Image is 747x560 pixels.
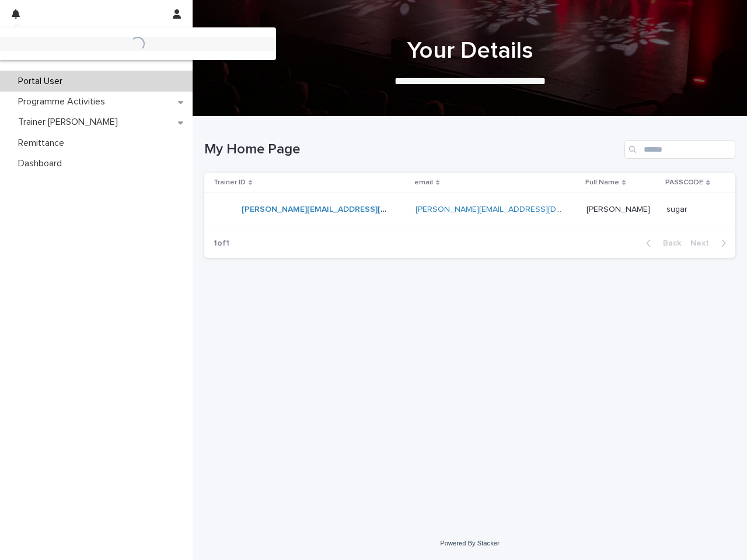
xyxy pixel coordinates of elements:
p: Remittance [13,138,74,149]
span: Back [656,239,681,247]
p: Trainer ID [214,176,246,189]
p: Programme Activities [13,96,114,107]
p: PASSCODE [665,176,703,189]
p: Trainer [PERSON_NAME] [13,117,127,128]
p: 1 of 1 [204,229,239,258]
a: Powered By Stacker [440,540,499,547]
p: sugar [666,202,690,215]
p: [PERSON_NAME] [587,202,652,215]
a: [PERSON_NAME][EMAIL_ADDRESS][DOMAIN_NAME] [416,205,611,213]
input: Search [624,140,735,159]
h1: Your Details [204,37,735,65]
h1: My Home Page [204,141,620,158]
button: Next [686,238,735,249]
tr: [PERSON_NAME][EMAIL_ADDRESS][DOMAIN_NAME] [PERSON_NAME][EMAIL_ADDRESS][DOMAIN_NAME] [PERSON_NAME]... [204,193,735,226]
span: Next [690,239,716,247]
p: Portal User [13,76,72,87]
p: Full Name [585,176,619,189]
p: email [414,176,433,189]
p: Dashboard [13,158,71,169]
a: [PERSON_NAME][EMAIL_ADDRESS][DOMAIN_NAME] [242,205,443,213]
button: Back [637,238,686,249]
